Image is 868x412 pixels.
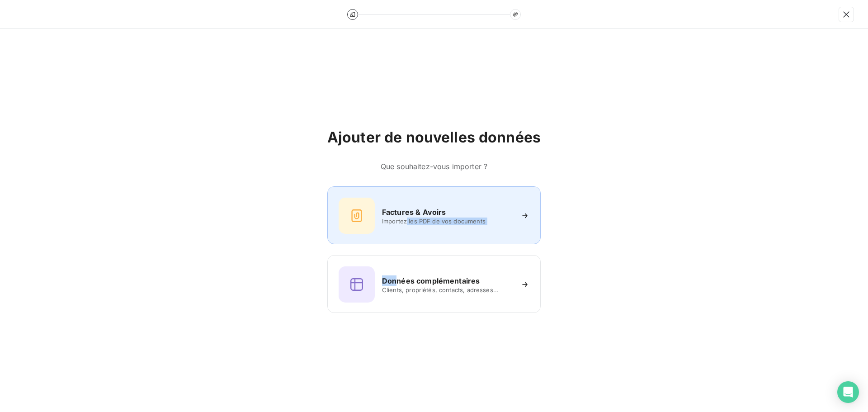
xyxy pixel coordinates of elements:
h2: Ajouter de nouvelles données [327,128,541,147]
h6: Que souhaitez-vous importer ? [327,161,541,172]
span: Importez les PDF de vos documents [382,218,513,225]
span: Clients, propriétés, contacts, adresses... [382,286,513,294]
h6: Données complémentaires [382,275,480,286]
div: Open Intercom Messenger [837,381,859,403]
h6: Factures & Avoirs [382,207,446,218]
